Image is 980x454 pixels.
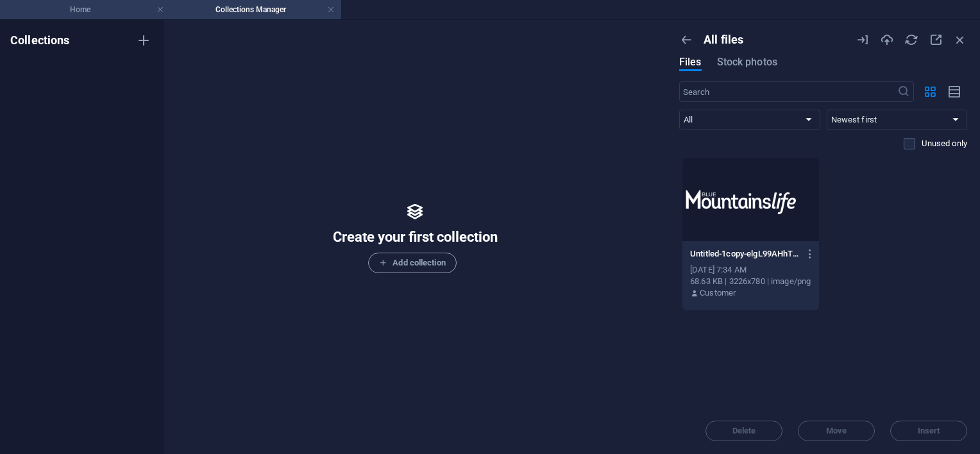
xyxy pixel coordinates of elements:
i: Create new collection [136,33,151,48]
div: [DATE] 7:34 AM [690,264,811,276]
h4: Collections Manager [171,3,341,17]
h6: Collections [10,33,70,48]
h5: Create your first collection [333,227,498,248]
i: Maximize [929,33,943,47]
i: Upload [880,33,894,47]
i: Reload [904,33,918,47]
p: All files [704,33,743,47]
input: Search [679,81,897,102]
span: Files [679,55,702,70]
i: Close [953,33,967,47]
p: Untitled-1copy-elgL99AHhTIlPmUQUU9e3A.png [690,248,799,260]
i: Show all folders [679,33,693,47]
span: Add collection [379,255,445,271]
button: Add collection [368,253,456,273]
i: URL import [856,33,870,47]
p: Customer [700,287,736,299]
span: Stock photos [717,55,777,70]
div: 68.63 KB | 3226x780 | image/png [690,276,811,287]
p: Displays only files that are not in use on the website. Files added during this session can still... [922,138,967,149]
